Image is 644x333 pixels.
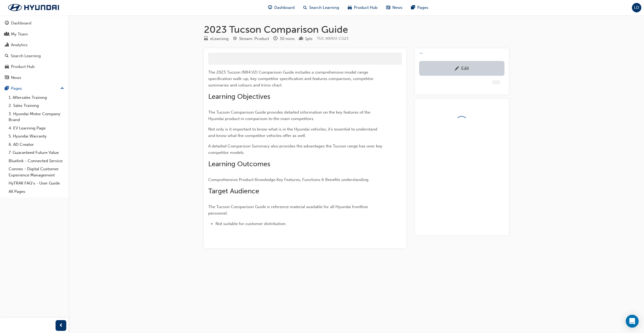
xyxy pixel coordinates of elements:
[204,35,229,42] div: Type
[2,73,66,83] a: News
[6,93,66,102] a: 1. Aftersales Training
[5,86,9,91] span: pages-icon
[455,66,459,72] span: pencil-icon
[2,17,66,84] button: DashboardMy TeamAnalyticsSearch LearningProduct HubNews
[6,110,66,124] a: 3. Hyundai Motor Company Brand
[626,315,639,328] div: Open Intercom Messenger
[2,62,66,72] a: Product Hub
[59,322,63,329] span: prev-icon
[11,75,21,81] div: News
[273,35,295,42] div: Duration
[208,160,270,168] span: Learning Outcomes
[2,51,66,61] a: Search Learning
[280,36,295,42] div: 30 mins
[11,20,31,26] div: Dashboard
[11,64,35,70] div: Product Hub
[634,5,639,11] span: LD
[233,35,269,42] div: Stream
[5,43,9,48] span: chart-icon
[204,37,208,41] span: learningResourceType_ELEARNING-icon
[268,4,272,11] span: guage-icon
[411,4,415,11] span: pages-icon
[6,132,66,140] a: 5. Hyundai Warranty
[382,2,407,13] a: news-iconNews
[6,187,66,196] a: All Pages
[274,5,295,11] span: Dashboard
[11,53,41,59] div: Search Learning
[233,37,237,41] span: target-icon
[343,2,382,13] a: car-iconProduct Hub
[273,37,277,41] span: clock-icon
[299,37,303,41] span: podium-icon
[407,2,433,13] a: pages-iconPages
[208,110,371,121] span: The Tucson Comparison Guide provides detailed information on the key features of the Hyundai prod...
[2,40,66,50] a: Analytics
[309,5,339,11] span: Search Learning
[204,24,509,35] h1: 2023 Tucson Comparison Guide
[5,75,9,80] span: news-icon
[305,36,313,42] div: 1 pts
[461,66,469,71] div: Edit
[348,4,352,11] span: car-icon
[208,127,378,138] span: Not only is it important to know what is in the Hyundai vehicles; it's essential to understand an...
[6,102,66,110] a: 2. Sales Training
[264,2,299,13] a: guage-iconDashboard
[11,85,22,92] div: Pages
[299,2,343,13] a: search-iconSearch Learning
[2,29,66,39] a: My Team
[417,5,428,11] span: Pages
[392,5,402,11] span: News
[208,177,369,182] span: Comprehensive Product Knowledge.Key Features, Functions & Benefits understanding.
[5,54,9,59] span: search-icon
[632,3,641,12] button: LD
[5,64,9,69] span: car-icon
[2,18,66,28] a: Dashboard
[11,42,28,48] div: Analytics
[11,31,28,37] div: My Team
[208,70,375,88] span: The 2023 Tucson (NX4.V2) Comparison Guide includes a comprehensive model range specification walk...
[6,165,66,179] a: Connex - Digital Customer Experience Management
[299,35,313,42] div: Points
[5,21,9,26] span: guage-icon
[303,4,307,11] span: search-icon
[6,149,66,157] a: 7. Guaranteed Future Value
[208,144,383,155] span: A detailed Comparison Summary also provides the advantages the Tucson range has over key competit...
[419,61,504,76] a: Edit
[6,157,66,165] a: Bluelink - Connected Service
[2,84,66,93] button: Pages
[6,140,66,149] a: 6. AD Creator
[60,85,64,92] span: up-icon
[354,5,378,11] span: Product Hub
[6,179,66,187] a: HyTRAK FAQ's - User Guide
[208,204,369,216] span: The Tucson Comparison Guide is reference material available for all Hyundai frontline personnel.
[208,92,270,101] span: Learning Objectives
[215,221,287,226] span: Not suitable for customer distribution.
[5,32,9,37] span: people-icon
[239,36,269,42] div: Stream: Product
[208,187,259,195] span: Target Audience
[3,2,64,13] img: Trak
[210,36,229,42] div: eLearning
[386,4,390,11] span: news-icon
[6,124,66,132] a: 4. EV Learning Page
[317,36,349,41] span: Learning resource code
